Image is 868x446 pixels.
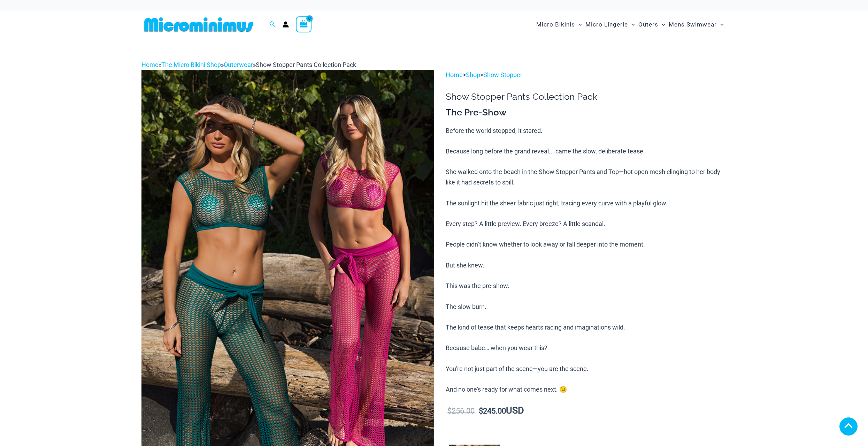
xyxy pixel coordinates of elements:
a: Shop [466,71,480,78]
p: > > [446,70,727,80]
span: $ [447,407,452,415]
a: OutersMenu ToggleMenu Toggle [637,14,667,35]
a: Micro LingerieMenu ToggleMenu Toggle [584,14,637,35]
a: View Shopping Cart, empty [296,16,312,32]
a: Outerwear [224,61,253,68]
span: » » » [141,61,356,68]
span: Menu Toggle [658,16,665,33]
span: Micro Bikinis [536,16,575,33]
img: MM SHOP LOGO FLAT [141,17,256,32]
span: Mens Swimwear [669,16,717,33]
a: Show Stopper [483,71,522,78]
p: Before the world stopped, it stared. Because long before the grand reveal... came the slow, delib... [446,126,727,395]
a: Home [446,71,463,78]
bdi: 245.00 [479,407,506,415]
h3: The Pre-Show [446,107,727,119]
a: Home [141,61,159,68]
span: Outers [638,16,658,33]
span: Menu Toggle [575,16,582,33]
span: Micro Lingerie [585,16,628,33]
a: Account icon link [283,21,289,28]
p: USD [446,406,727,416]
a: Search icon link [269,20,276,29]
a: The Micro Bikini Shop [161,61,221,68]
a: Mens SwimwearMenu ToggleMenu Toggle [667,14,725,35]
span: Menu Toggle [717,16,724,33]
bdi: 256.00 [447,407,475,415]
a: Micro BikinisMenu ToggleMenu Toggle [535,14,584,35]
h1: Show Stopper Pants Collection Pack [446,91,727,102]
nav: Site Navigation [533,13,727,36]
span: Show Stopper Pants Collection Pack [256,61,356,68]
span: Menu Toggle [628,16,635,33]
span: $ [479,407,483,415]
